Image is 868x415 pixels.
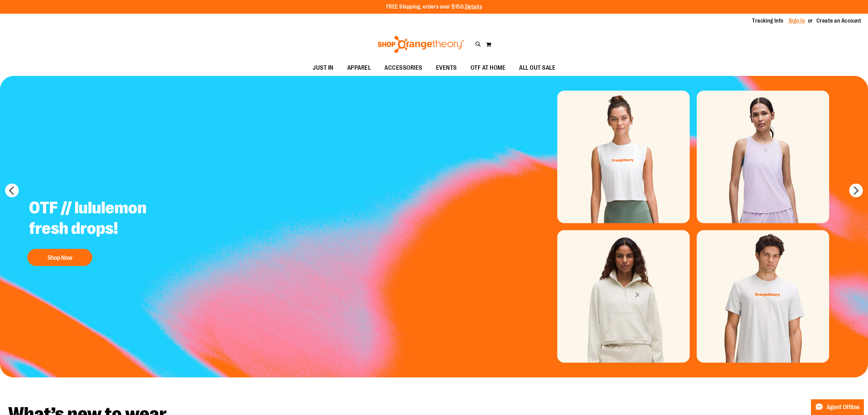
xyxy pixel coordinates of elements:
span: OTF AT HOME [471,60,506,76]
span: JUST IN [313,60,334,76]
span: Agent Offline [827,404,859,411]
h2: OTF // lululemon fresh drops! [24,192,194,245]
span: APPAREL [347,60,371,76]
img: Shop Orangetheory [377,36,465,53]
button: prev [5,184,19,197]
a: OTF // lululemon fresh drops! Shop Now [24,192,194,269]
a: Tracking Info [752,17,784,25]
span: ALL OUT SALE [519,60,555,76]
button: Agent Offline [811,399,864,415]
a: Details [465,4,482,10]
span: EVENTS [436,60,457,76]
button: Shop Now [27,249,92,266]
button: next [849,184,863,197]
p: FREE Shipping, orders over $150. [386,3,482,11]
a: Create an Account [816,17,862,25]
a: Sign In [789,17,805,25]
span: ACCESSORIES [384,60,422,76]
